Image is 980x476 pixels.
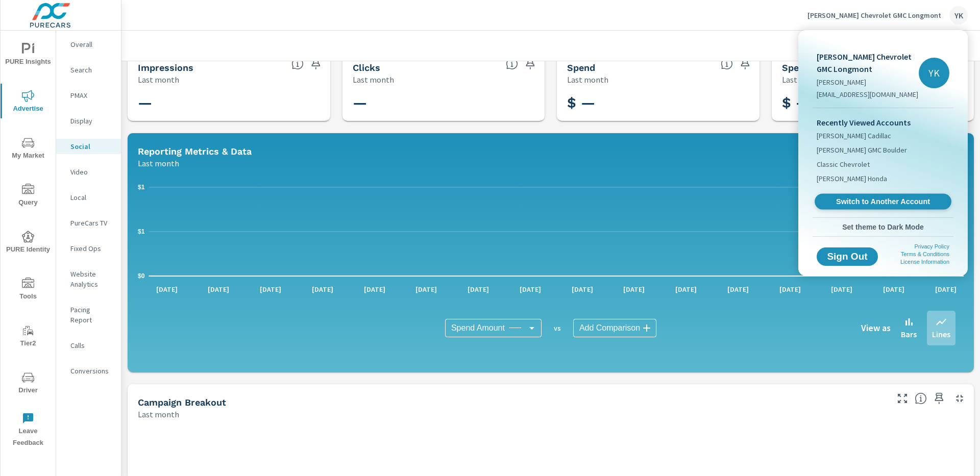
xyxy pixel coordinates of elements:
p: [EMAIL_ADDRESS][DOMAIN_NAME] [817,89,919,99]
p: [PERSON_NAME] [817,77,919,87]
span: [PERSON_NAME] Cadillac [817,131,891,141]
button: Set theme to Dark Mode [813,218,953,236]
p: Recently Viewed Accounts [817,116,949,129]
a: Privacy Policy [915,243,949,249]
a: Terms & Conditions [901,251,949,257]
span: Set theme to Dark Mode [817,222,949,232]
span: Sign Out [825,252,870,261]
div: YK [919,58,949,88]
span: Classic Chevrolet [817,159,870,169]
a: Switch to Another Account [815,194,951,210]
button: Sign Out [817,247,878,266]
p: [PERSON_NAME] Chevrolet GMC Longmont [817,51,919,75]
span: Switch to Another Account [820,197,945,207]
a: License Information [900,259,949,265]
span: [PERSON_NAME] GMC Boulder [817,145,907,155]
span: [PERSON_NAME] Honda [817,173,887,184]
